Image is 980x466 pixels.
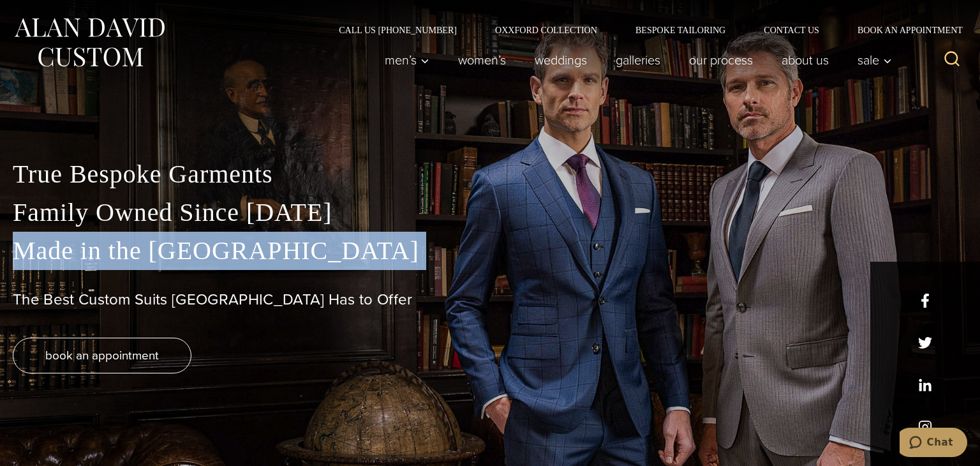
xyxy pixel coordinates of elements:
a: Bespoke Tailoring [616,26,745,34]
a: Our Process [675,47,768,73]
p: True Bespoke Garments Family Owned Since [DATE] Made in the [GEOGRAPHIC_DATA] [13,155,967,270]
a: Women’s [444,47,521,73]
img: Alan David Custom [13,14,166,71]
a: Book an Appointment [838,26,967,34]
a: book an appointment [13,338,191,373]
nav: Secondary Navigation [320,26,967,34]
nav: Primary Navigation [371,47,899,73]
button: View Search Form [937,45,967,75]
button: Sale sub menu toggle [843,47,899,73]
a: About Us [768,47,843,73]
iframe: Opens a widget where you can chat to one of our agents [900,428,967,460]
a: Contact Us [745,26,838,34]
a: Galleries [602,47,675,73]
span: book an appointment [45,346,159,365]
h1: The Best Custom Suits [GEOGRAPHIC_DATA] Has to Offer [13,290,967,309]
a: weddings [521,47,602,73]
button: Men’s sub menu toggle [371,47,444,73]
a: Call Us [PHONE_NUMBER] [320,26,476,34]
a: Oxxford Collection [476,26,616,34]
